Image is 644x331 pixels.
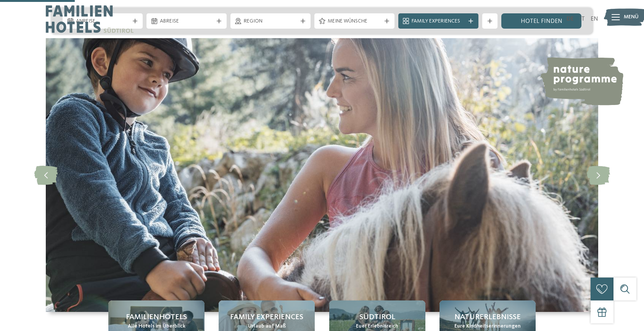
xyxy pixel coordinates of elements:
[46,38,598,312] img: Familienhotels Südtirol: The happy family places
[359,312,395,323] span: Südtirol
[356,323,398,330] span: Euer Erlebnisreich
[128,323,185,330] span: Alle Hotels im Überblick
[454,323,521,330] span: Eure Kindheitserinnerungen
[126,312,187,323] span: Familienhotels
[624,13,639,21] span: Menü
[539,57,623,105] img: nature programme by Familienhotels Südtirol
[454,312,521,323] span: Naturerlebnisse
[248,323,286,330] span: Urlaub auf Maß
[580,16,585,22] a: IT
[230,312,303,323] span: Family Experiences
[591,16,598,22] a: EN
[567,16,574,22] a: DE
